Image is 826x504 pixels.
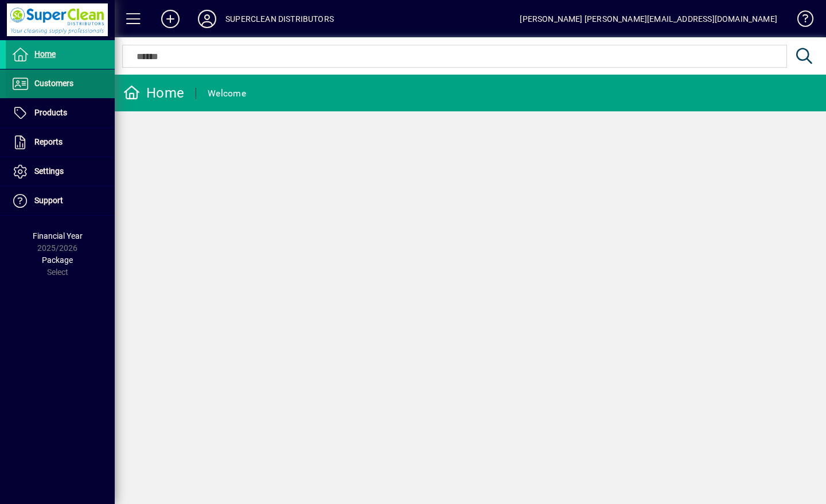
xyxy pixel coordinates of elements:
[34,79,73,88] span: Customers
[208,84,246,103] div: Welcome
[789,2,812,40] a: Knowledge Base
[152,9,189,29] button: Add
[189,9,225,29] button: Profile
[6,157,115,186] a: Settings
[6,187,115,215] a: Support
[520,10,777,28] div: [PERSON_NAME] [PERSON_NAME][EMAIL_ADDRESS][DOMAIN_NAME]
[34,49,56,59] span: Home
[123,84,184,102] div: Home
[34,137,63,146] span: Reports
[6,99,115,127] a: Products
[34,166,64,176] span: Settings
[34,108,67,117] span: Products
[33,231,83,241] span: Financial Year
[225,10,334,28] div: SUPERCLEAN DISTRIBUTORS
[42,255,73,265] span: Package
[34,196,63,205] span: Support
[6,69,115,98] a: Customers
[6,128,115,157] a: Reports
